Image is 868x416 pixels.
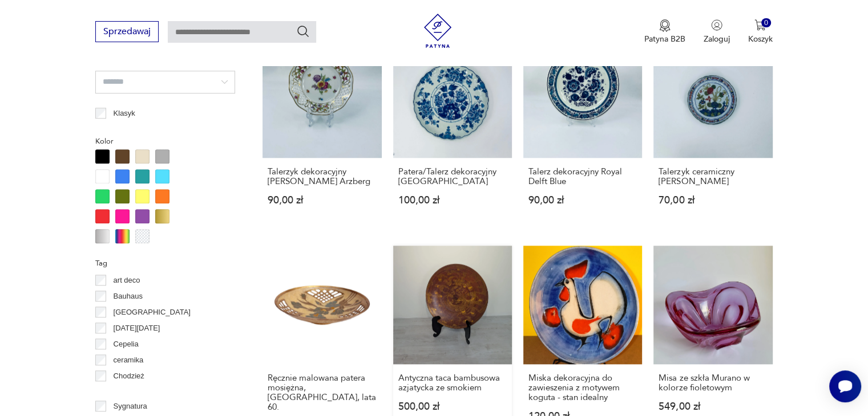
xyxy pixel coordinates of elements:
p: art deco [114,274,140,287]
img: Ikona koszyka [754,19,766,31]
h3: Patera/Talerz dekoracyjny [GEOGRAPHIC_DATA] [398,167,507,186]
a: Patera/Talerz dekoracyjny Royal DelftPatera/Talerz dekoracyjny [GEOGRAPHIC_DATA]100,00 zł [393,39,512,227]
p: Chodzież [114,370,144,382]
p: ceramika [114,354,144,366]
p: Kolor [95,135,235,148]
button: Szukaj [296,25,310,38]
h3: Antyczna taca bambusowa azjatycka ze smokiem [398,373,507,393]
button: Zaloguj [704,19,730,44]
p: Cepelia [114,338,139,350]
p: Koszyk [748,34,773,44]
h3: Misa ze szkła Murano w kolorze fioletowym [659,373,767,393]
p: Sygnatura [114,400,147,413]
a: Sprzedawaj [95,28,159,36]
p: [GEOGRAPHIC_DATA] [114,306,191,319]
img: Ikonka użytkownika [711,19,722,31]
p: 90,00 zł [268,195,376,205]
p: 500,00 zł [398,402,507,411]
img: Patyna - sklep z meblami i dekoracjami vintage [421,14,455,48]
button: 0Koszyk [748,19,773,44]
div: 0 [761,18,771,28]
p: 100,00 zł [398,195,507,205]
h3: Miska dekoracyjna do zawieszenia z motywem koguta - stan idealny [528,373,637,402]
p: 90,00 zł [528,195,637,205]
a: Talerz dekoracyjny Royal Delft BlueTalerz dekoracyjny Royal Delft Blue90,00 zł [523,39,642,227]
img: Ikona medalu [659,19,671,32]
h3: Talerz dekoracyjny Royal Delft Blue [528,167,637,186]
p: Zaloguj [704,34,730,44]
a: Talerzyk dekoracyjny Schumann ArzbergTalerzyk dekoracyjny [PERSON_NAME] Arzberg90,00 zł [263,39,381,227]
button: Sprzedawaj [95,21,159,42]
button: Patyna B2B [644,19,685,44]
p: 549,00 zł [659,402,767,411]
h3: Ręcznie malowana patera mosiężna, [GEOGRAPHIC_DATA], lata 60. [268,373,376,412]
p: 70,00 zł [659,195,767,205]
p: Tag [95,257,235,270]
a: Ikona medaluPatyna B2B [644,19,685,44]
h3: Talerzyk dekoracyjny [PERSON_NAME] Arzberg [268,167,376,186]
p: Patyna B2B [644,34,685,44]
h3: Talerzyk ceramiczny [PERSON_NAME] [659,167,767,186]
iframe: Smartsupp widget button [829,370,861,402]
a: Talerzyk ceramiczny Faenza GarofanoTalerzyk ceramiczny [PERSON_NAME]70,00 zł [653,39,772,227]
p: Ćmielów [114,386,142,398]
p: Klasyk [114,107,135,120]
p: [DATE][DATE] [114,322,160,335]
p: Bauhaus [114,290,143,303]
